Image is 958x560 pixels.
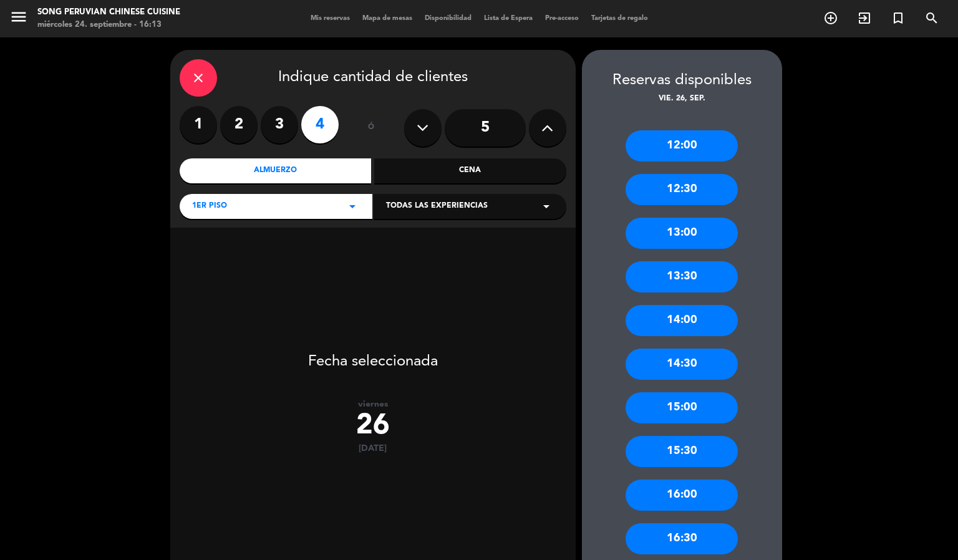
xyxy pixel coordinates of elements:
i: close [191,70,206,85]
div: 13:00 [626,218,738,249]
div: 14:30 [626,349,738,380]
label: 4 [301,106,339,143]
div: Indique cantidad de clientes [180,59,566,97]
span: Mapa de mesas [356,15,419,22]
div: 26 [170,410,576,443]
div: 12:00 [626,130,738,162]
span: Lista de Espera [478,15,539,22]
div: [DATE] [170,443,576,454]
span: Tarjetas de regalo [585,15,654,22]
label: 2 [220,106,258,143]
button: menu [9,7,28,31]
label: 1 [180,106,217,143]
i: turned_in_not [891,11,906,26]
div: 14:00 [626,305,738,336]
span: Disponibilidad [419,15,478,22]
span: Pre-acceso [539,15,585,22]
div: Song Peruvian Chinese Cuisine [37,6,180,19]
div: 13:30 [626,261,738,292]
i: search [924,11,939,26]
div: 16:30 [626,523,738,554]
div: 15:00 [626,392,738,423]
label: 3 [261,106,298,143]
i: add_circle_outline [823,11,838,26]
div: Cena [374,158,566,183]
div: Fecha seleccionada [170,334,576,374]
i: arrow_drop_down [345,199,360,214]
div: ó [351,106,392,150]
span: Todas las experiencias [386,200,488,213]
i: menu [9,7,28,26]
div: vie. 26, sep. [582,93,782,105]
div: Almuerzo [180,158,372,183]
div: Reservas disponibles [582,69,782,93]
div: 12:30 [626,174,738,205]
span: Mis reservas [304,15,356,22]
div: 15:30 [626,436,738,467]
div: viernes [170,399,576,410]
span: 1er piso [192,200,227,213]
div: 16:00 [626,480,738,511]
i: exit_to_app [857,11,872,26]
i: arrow_drop_down [539,199,554,214]
div: miércoles 24. septiembre - 16:13 [37,19,180,31]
